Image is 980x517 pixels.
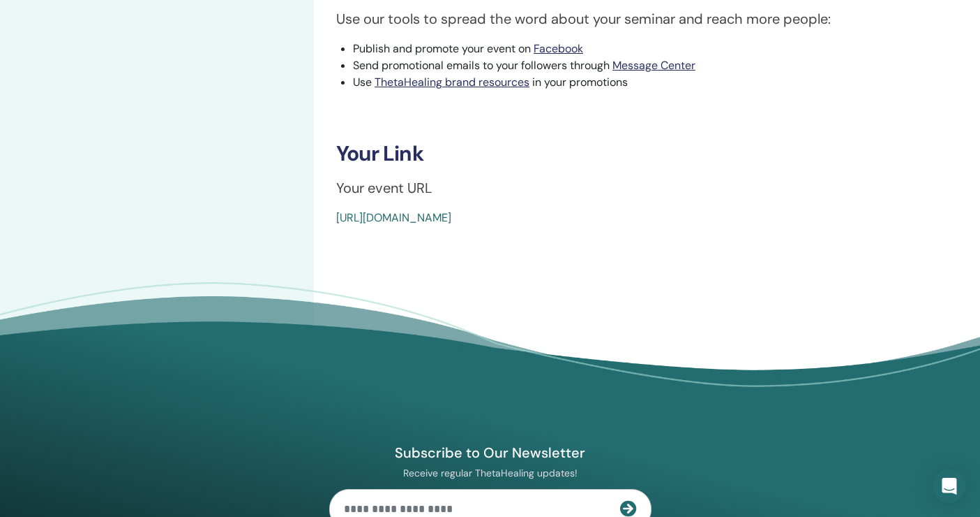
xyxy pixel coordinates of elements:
h4: Subscribe to Our Newsletter [329,444,651,462]
li: Publish and promote your event on [353,41,945,57]
a: Facebook [534,41,583,56]
div: Open Intercom Messenger [933,469,966,503]
a: ThetaHealing brand resources [375,75,529,89]
li: Use in your promotions [353,74,945,91]
p: Receive regular ThetaHealing updates! [329,467,651,479]
h3: Your Link [336,141,945,166]
p: Your event URL [336,177,945,198]
li: Send promotional emails to your followers through [353,57,945,74]
a: Message Center [612,58,695,73]
a: [URL][DOMAIN_NAME] [336,210,451,225]
p: Use our tools to spread the word about your seminar and reach more people: [336,8,945,29]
